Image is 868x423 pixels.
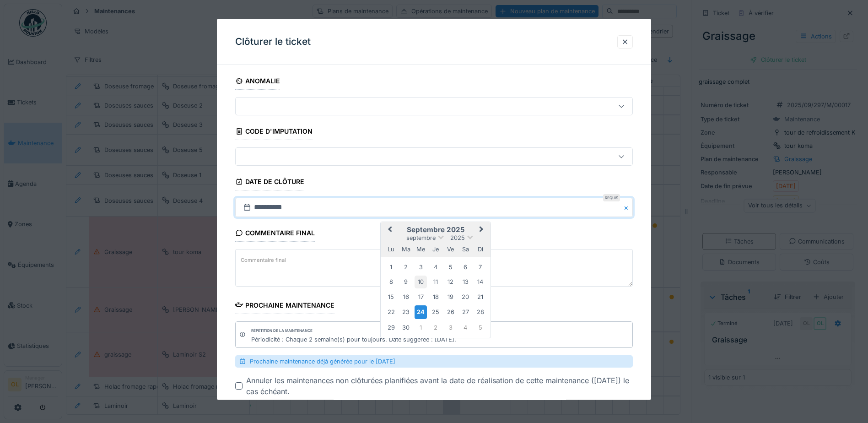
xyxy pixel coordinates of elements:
div: Choose samedi 6 septembre 2025 [459,261,472,273]
div: Choose mardi 16 septembre 2025 [400,291,412,303]
div: Répétition de la maintenance [251,327,313,334]
div: Month septembre, 2025 [384,260,488,335]
div: Choose lundi 15 septembre 2025 [385,291,397,303]
div: Choose samedi 13 septembre 2025 [459,276,472,288]
button: Next Month [475,223,490,238]
span: 2025 [450,234,465,241]
div: Date de clôture [235,175,304,190]
div: Choose samedi 20 septembre 2025 [459,291,472,303]
div: Choose samedi 4 octobre 2025 [459,321,472,333]
div: Choose vendredi 12 septembre 2025 [444,276,457,288]
button: Previous Month [382,223,396,238]
div: mardi [400,243,412,255]
div: Choose mercredi 1 octobre 2025 [415,321,427,333]
div: Choose jeudi 25 septembre 2025 [430,306,442,318]
div: Périodicité : Chaque 2 semaine(s) pour toujours. Date suggérée : [DATE]. [251,335,456,344]
div: Code d'imputation [235,125,313,140]
div: lundi [385,243,397,255]
div: Choose dimanche 7 septembre 2025 [474,261,486,273]
div: Choose dimanche 5 octobre 2025 [474,321,486,333]
div: Prochaine maintenance [235,298,334,314]
div: dimanche [474,243,486,255]
div: Choose mercredi 10 septembre 2025 [415,276,427,288]
div: Choose dimanche 28 septembre 2025 [474,306,486,318]
div: Choose mardi 30 septembre 2025 [400,321,412,333]
div: Choose vendredi 19 septembre 2025 [444,291,457,303]
div: Choose lundi 1 septembre 2025 [385,261,397,273]
div: Prochaine maintenance déjà générée pour le [DATE] [235,355,633,368]
div: Choose mercredi 3 septembre 2025 [415,261,427,273]
div: Choose vendredi 5 septembre 2025 [444,261,457,273]
div: mercredi [415,243,427,255]
div: Commentaire final [235,226,315,242]
div: vendredi [444,243,457,255]
div: Choose mercredi 24 septembre 2025 [415,305,427,319]
div: Choose lundi 8 septembre 2025 [385,276,397,288]
span: septembre [406,234,436,241]
div: Choose mercredi 17 septembre 2025 [415,291,427,303]
div: Choose mardi 23 septembre 2025 [400,306,412,318]
div: jeudi [430,243,442,255]
h3: Clôturer le ticket [235,36,311,48]
div: Choose jeudi 4 septembre 2025 [430,261,442,273]
div: Choose mardi 9 septembre 2025 [400,276,412,288]
label: Commentaire final [239,254,288,266]
div: Choose vendredi 26 septembre 2025 [444,306,457,318]
div: samedi [459,243,472,255]
div: Choose lundi 29 septembre 2025 [385,321,397,333]
h2: septembre 2025 [381,226,491,234]
div: Choose dimanche 14 septembre 2025 [474,276,486,288]
div: Choose samedi 27 septembre 2025 [459,306,472,318]
div: Annuler les maintenances non clôturées planifiées avant la date de réalisation de cette maintenan... [246,375,633,397]
button: Close [623,198,633,217]
div: Choose vendredi 3 octobre 2025 [444,321,457,333]
div: Anomalie [235,74,280,90]
div: Choose jeudi 11 septembre 2025 [430,276,442,288]
div: Choose jeudi 18 septembre 2025 [430,291,442,303]
div: Choose lundi 22 septembre 2025 [385,306,397,318]
div: Choose dimanche 21 septembre 2025 [474,291,486,303]
div: Choose jeudi 2 octobre 2025 [430,321,442,333]
div: Requis [603,194,620,201]
div: Choose mardi 2 septembre 2025 [400,261,412,273]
